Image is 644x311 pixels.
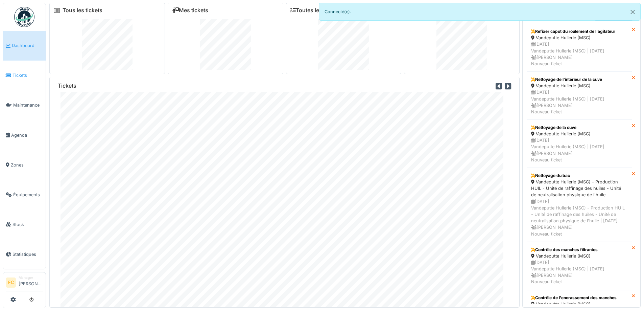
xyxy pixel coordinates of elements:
a: Nettoyage de l'intérieur de la cuve Vandeputte Huilerie (MSC) [DATE]Vandeputte Huilerie (MSC) | [... [527,72,632,120]
a: Mes tickets [172,7,208,14]
a: Zones [3,150,46,180]
a: Maintenance [3,90,46,120]
span: Maintenance [13,102,43,108]
div: Vandeputte Huilerie (MSC) [531,131,627,137]
span: Dashboard [12,42,43,49]
div: Nettoyage du bac [531,173,627,179]
button: Close [625,3,640,21]
a: Refixer capot du roulement de l'agitateur Vandeputte Huilerie (MSC) [DATE]Vandeputte Huilerie (MS... [527,24,632,72]
img: Badge_color-CXgf-gQk.svg [14,7,34,27]
a: Agenda [3,120,46,150]
a: Toutes les tâches [290,7,341,14]
span: Stock [13,221,43,228]
div: [DATE] Vandeputte Huilerie (MSC) | [DATE] [PERSON_NAME] Nouveau ticket [531,137,627,163]
div: Contrôle de l'encrassement des manches [531,295,627,301]
span: Tickets [13,72,43,79]
span: Équipements [13,192,43,198]
li: [PERSON_NAME] [19,275,43,290]
div: [DATE] Vandeputte Huilerie (MSC) - Production HUIL - Unité de raffinage des huiles - Unité de neu... [531,198,627,237]
li: FC [6,277,16,288]
a: Nettoyage du bac Vandeputte Huilerie (MSC) - Production HUIL - Unité de raffinage des huiles - Un... [527,168,632,242]
div: Nettoyage de la cuve [531,125,627,131]
span: Agenda [11,132,43,138]
div: Manager [19,275,43,280]
div: Connecté(e). [319,3,641,21]
div: Contrôle des manches filtrantes [531,247,627,253]
div: Vandeputte Huilerie (MSC) [531,253,627,259]
div: Refixer capot du roulement de l'agitateur [531,28,627,35]
div: Vandeputte Huilerie (MSC) - Production HUIL - Unité de raffinage des huiles - Unité de neutralisa... [531,179,627,198]
a: Nettoyage de la cuve Vandeputte Huilerie (MSC) [DATE]Vandeputte Huilerie (MSC) | [DATE] [PERSON_N... [527,120,632,168]
div: Vandeputte Huilerie (MSC) [531,83,627,89]
div: [DATE] Vandeputte Huilerie (MSC) | [DATE] [PERSON_NAME] Nouveau ticket [531,41,627,67]
a: Tous les tickets [63,7,102,14]
a: Statistiques [3,239,46,269]
div: [DATE] Vandeputte Huilerie (MSC) | [DATE] [PERSON_NAME] Nouveau ticket [531,259,627,285]
a: Dashboard [3,31,46,61]
div: Vandeputte Huilerie (MSC) [531,301,627,307]
span: Statistiques [13,251,43,258]
span: Zones [11,162,43,168]
a: FC Manager[PERSON_NAME] [6,275,43,291]
div: [DATE] Vandeputte Huilerie (MSC) | [DATE] [PERSON_NAME] Nouveau ticket [531,89,627,115]
a: Équipements [3,180,46,209]
div: Nettoyage de l'intérieur de la cuve [531,76,627,83]
div: Vandeputte Huilerie (MSC) [531,35,627,41]
a: Stock [3,209,46,239]
a: Contrôle des manches filtrantes Vandeputte Huilerie (MSC) [DATE]Vandeputte Huilerie (MSC) | [DATE... [527,242,632,290]
h6: Tickets [58,83,76,89]
a: Tickets [3,61,46,90]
